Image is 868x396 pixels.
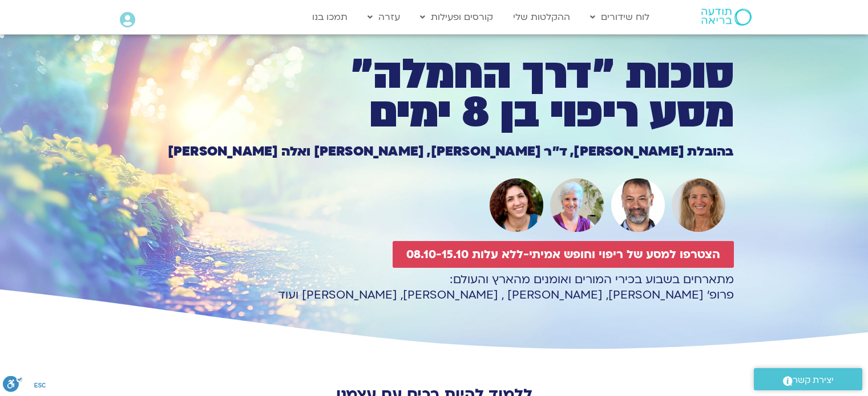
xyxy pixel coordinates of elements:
a: יצירת קשר [754,368,862,390]
a: לוח שידורים [584,6,655,28]
a: ההקלטות שלי [507,6,576,28]
a: עזרה [362,6,406,28]
span: יצירת קשר [793,373,834,388]
p: מתארחים בשבוע בכירי המורים ואומנים מהארץ והעולם: פרופ׳ [PERSON_NAME], [PERSON_NAME] , [PERSON_NAM... [135,272,734,303]
a: הצטרפו למסע של ריפוי וחופש אמיתי-ללא עלות 08.10-15.10 [393,241,734,268]
a: תמכו בנו [306,6,353,28]
span: הצטרפו למסע של ריפוי וחופש אמיתי-ללא עלות 08.10-15.10 [406,248,720,261]
h1: בהובלת [PERSON_NAME], ד״ר [PERSON_NAME], [PERSON_NAME] ואלה [PERSON_NAME] [135,145,734,158]
a: קורסים ופעילות [414,6,499,28]
h1: סוכות ״דרך החמלה״ מסע ריפוי בן 8 ימים [135,55,734,133]
img: תודעה בריאה [701,9,752,26]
